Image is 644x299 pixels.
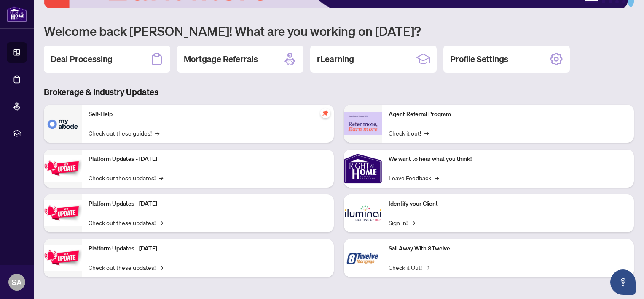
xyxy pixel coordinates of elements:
a: Check out these updates!→ [89,173,163,182]
a: Sign In!→ [389,218,415,227]
h3: Brokerage & Industry Updates [44,86,634,98]
img: Self-Help [44,105,82,143]
img: Agent Referral Program [344,112,382,135]
a: Check out these updates!→ [89,218,163,227]
p: Agent Referral Program [389,110,627,119]
span: → [155,128,159,138]
a: Check it out!→ [389,128,429,138]
a: Check it Out!→ [389,263,429,272]
img: Platform Updates - July 21, 2025 [44,155,82,182]
span: SA [12,276,22,288]
span: → [159,173,163,182]
span: → [424,128,429,138]
img: Identify your Client [344,194,382,232]
p: Platform Updates - [DATE] [89,155,327,164]
p: Platform Updates - [DATE] [89,199,327,209]
p: Sail Away With 8Twelve [389,244,627,253]
p: Platform Updates - [DATE] [89,244,327,253]
img: logo [7,6,27,22]
p: Identify your Client [389,199,627,209]
span: pushpin [320,108,330,118]
h1: Welcome back [PERSON_NAME]! What are you working on [DATE]? [44,23,634,39]
h2: Profile Settings [450,53,508,65]
span: → [425,263,429,272]
h2: Mortgage Referrals [184,53,258,65]
span: → [435,173,439,182]
span: → [159,218,163,227]
span: → [159,263,163,272]
p: Self-Help [89,110,327,119]
a: Check out these guides!→ [89,128,159,138]
img: Platform Updates - June 23, 2025 [44,245,82,271]
span: → [411,218,415,227]
a: Check out these updates!→ [89,263,163,272]
p: We want to hear what you think! [389,155,627,164]
a: Leave Feedback→ [389,173,439,182]
button: Open asap [610,269,636,295]
h2: rLearning [317,53,354,65]
img: We want to hear what you think! [344,149,382,188]
img: Platform Updates - July 8, 2025 [44,200,82,226]
h2: Deal Processing [51,53,113,65]
img: Sail Away With 8Twelve [344,239,382,277]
